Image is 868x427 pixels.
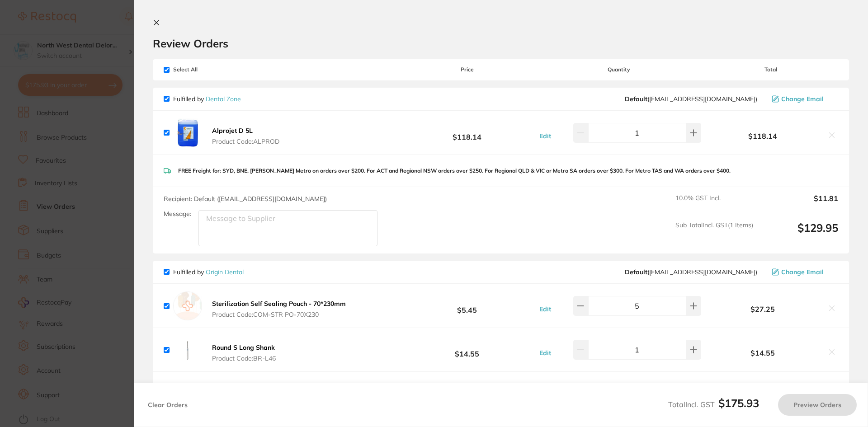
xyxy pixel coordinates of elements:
p: FREE Freight for: SYD, BNE, [PERSON_NAME] Metro on orders over $200. For ACT and Regional NSW ord... [178,168,731,174]
span: hello@dentalzone.com.au [625,95,757,103]
button: Edit [537,349,554,357]
span: Product Code: ALPROD [212,138,279,145]
span: Total Incl. GST [668,400,759,409]
button: Edit [537,132,554,140]
span: Total [703,66,838,73]
button: Preview Orders [778,394,857,416]
span: Price [400,66,534,73]
button: Round S Long Shank Product Code:BR-L46 [209,343,278,362]
span: Quantity [535,66,703,73]
b: Sterilization Self Sealing Pouch - 70*230mm [212,300,346,308]
p: Fulfilled by [173,268,244,276]
b: $14.55 [703,349,822,357]
button: Clear Orders [145,394,190,416]
b: $118.14 [703,132,822,140]
output: $11.81 [760,194,838,214]
b: Alprojet D 5L [212,127,253,135]
button: Alprojet D 5L Product Code:ALPROD [209,127,282,145]
b: $14.55 [400,342,534,358]
output: $129.95 [760,221,838,246]
p: Fulfilled by [173,95,241,103]
span: Change Email [781,268,824,276]
b: Default [625,95,647,103]
b: $175.93 [718,396,759,410]
button: Change Email [769,95,838,103]
span: Product Code: COM-STR PO-70X230 [212,311,346,318]
b: $5.45 [400,298,534,314]
img: empty.jpg [173,291,202,320]
img: d2hwdGU1NQ [173,118,202,147]
h2: Review Orders [153,37,849,50]
span: Select All [164,66,254,73]
b: Round S Long Shank [212,343,275,352]
b: Default [625,268,647,276]
span: Recipient: Default ( [EMAIL_ADDRESS][DOMAIN_NAME] ) [164,195,327,203]
button: Sterilization Self Sealing Pouch - 70*230mm Product Code:COM-STR PO-70X230 [209,300,349,319]
a: Origin Dental [206,268,244,276]
span: info@origindental.com.au [625,268,757,276]
span: 10.0 % GST Incl. [675,194,753,214]
label: Message: [164,210,191,218]
button: Edit [537,305,554,313]
button: Change Email [769,268,838,276]
b: $118.14 [400,124,534,141]
span: Sub Total Incl. GST ( 1 Items) [675,221,753,246]
a: Dental Zone [206,95,241,103]
b: $27.25 [703,305,822,313]
img: dThiNjI1Yw [173,335,202,364]
span: Product Code: BR-L46 [212,355,276,362]
span: Change Email [781,95,824,103]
